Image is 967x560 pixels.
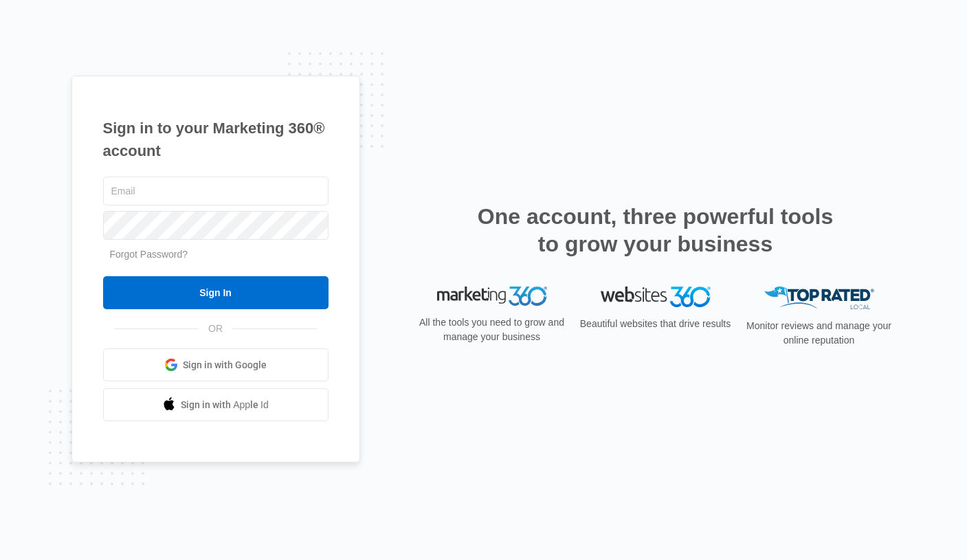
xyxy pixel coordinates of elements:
img: Top Rated Local [764,287,874,309]
span: Sign in with Google [183,358,267,372]
a: Forgot Password? [110,249,188,260]
a: Sign in with Google [103,348,329,381]
p: Monitor reviews and manage your online reputation [742,319,896,348]
h2: One account, three powerful tools to grow your business [474,203,838,258]
a: Sign in with Apple Id [103,388,329,421]
input: Email [103,177,329,205]
span: OR [199,322,232,336]
img: Marketing 360 [437,287,547,306]
input: Sign In [103,276,329,309]
h1: Sign in to your Marketing 360® account [103,117,329,162]
p: Beautiful websites that drive results [579,317,733,331]
span: Sign in with Apple Id [181,398,269,412]
p: All the tools you need to grow and manage your business [415,315,569,344]
img: Websites 360 [601,287,711,306]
